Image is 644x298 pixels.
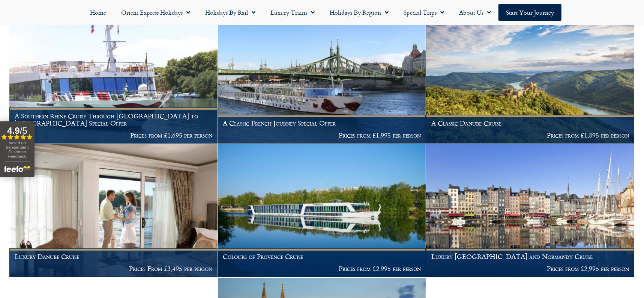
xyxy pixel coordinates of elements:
a: Holidays by Rail [198,4,263,21]
p: Prices From £3,495 per person [15,265,213,272]
h1: A Southern Rhine Cruise Through [GEOGRAPHIC_DATA] to [GEOGRAPHIC_DATA] Special Offer [15,112,213,127]
a: Holidays by Region [322,4,396,21]
p: Prices from £2,995 per person [431,265,629,272]
a: Orient Express Holidays [114,4,198,21]
p: Prices from £1,995 per person [223,132,421,139]
a: About Us [452,4,498,21]
h1: A Classic French Journey Special Offer [223,120,421,127]
a: Special Trips [396,4,452,21]
a: Home [83,4,114,21]
p: Prices from £1,695 per person [15,132,213,139]
a: A Classic French Journey Special Offer Prices from £1,995 per person [218,11,426,144]
p: Prices from £2,995 per person [223,265,421,272]
h1: Colours of Provence Cruise [223,253,421,260]
h1: A Classic Danube Cruise [431,120,629,127]
a: A Classic Danube Cruise Prices from £1,895 per person [426,11,635,144]
nav: Menu [4,4,640,21]
a: Luxury [GEOGRAPHIC_DATA] and Normandy Cruise Prices from £2,995 per person [426,144,635,277]
h1: Luxury Danube Cruise [15,253,213,260]
a: Colours of Provence Cruise Prices from £2,995 per person [218,144,426,277]
a: Luxury Trains [263,4,322,21]
a: A Southern Rhine Cruise Through [GEOGRAPHIC_DATA] to [GEOGRAPHIC_DATA] Special Offer Prices from ... [9,11,218,144]
a: Start your Journey [498,4,561,21]
p: Prices from £1,895 per person [431,132,629,139]
a: Luxury Danube Cruise Prices From £3,495 per person [9,144,218,277]
h1: Luxury [GEOGRAPHIC_DATA] and Normandy Cruise [431,253,629,260]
